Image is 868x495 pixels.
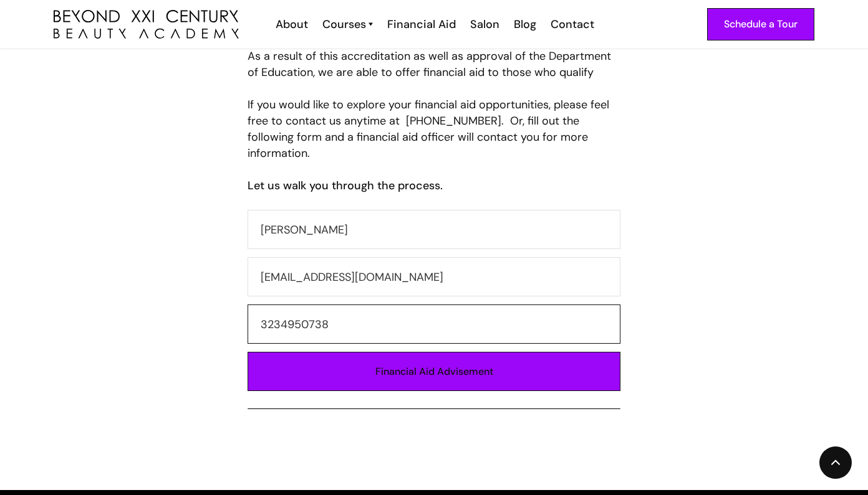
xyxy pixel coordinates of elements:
[248,352,620,391] input: Financial Aid Advisement
[54,10,239,39] a: home
[707,8,814,40] a: Schedule a Tour
[322,16,373,32] a: Courses
[542,16,600,32] a: Contact
[514,16,536,32] div: Blog
[470,16,499,32] div: Salon
[276,16,308,32] div: About
[248,210,620,249] input: Your Name
[248,257,620,296] input: Email Address
[322,16,366,32] div: Courses
[248,304,620,344] input: Phone
[248,210,620,399] form: Contact Form
[248,177,620,194] h6: Let us walk you through the process.
[379,16,462,32] a: Financial Aid
[724,16,798,32] div: Schedule a Tour
[506,16,542,32] a: Blog
[551,16,594,32] div: Contact
[462,16,506,32] a: Salon
[387,16,456,32] div: Financial Aid
[268,16,314,32] a: About
[54,10,239,39] img: beyond 21st century beauty academy logo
